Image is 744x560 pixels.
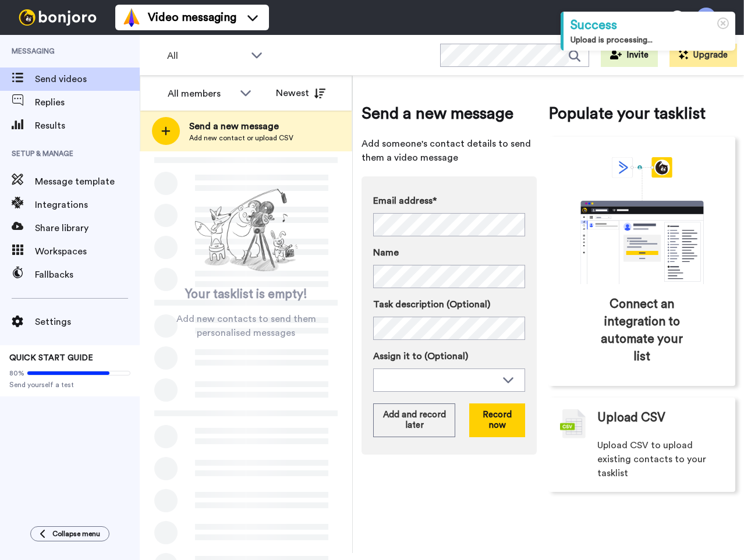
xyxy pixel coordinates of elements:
span: 80% [9,368,24,378]
span: Send yourself a test [9,380,130,389]
span: Fallbacks [35,268,140,282]
span: Add new contact or upload CSV [189,133,293,143]
span: Integrations [35,198,140,212]
div: All members [168,87,234,101]
span: Results [35,119,140,133]
span: Share library [35,221,140,235]
span: Send videos [35,72,140,86]
span: Collapse menu [52,529,100,538]
span: Add new contacts to send them personalised messages [157,312,335,340]
span: Your tasklist is empty! [185,286,307,303]
span: Video messaging [148,9,236,26]
span: QUICK START GUIDE [9,354,93,362]
span: Add someone's contact details to send them a video message [362,137,537,165]
button: Newest [267,81,334,105]
button: Invite [601,44,658,67]
div: Success [571,16,728,34]
img: ready-set-action.png [188,184,304,277]
span: Message template [35,175,140,189]
span: Replies [35,95,140,109]
label: Email address* [373,194,525,208]
div: Upload is processing... [571,34,728,46]
span: Workspaces [35,244,140,258]
label: Assign it to (Optional) [373,349,525,363]
button: Record now [469,403,525,437]
span: Send a new message [189,119,293,133]
button: Add and record later [373,403,455,437]
img: csv-grey.png [560,409,586,438]
label: Task description (Optional) [373,297,525,311]
button: Collapse menu [30,526,109,541]
span: Populate your tasklist [548,102,735,125]
span: All [167,49,245,63]
span: Connect an integration to automate your list [598,296,686,366]
span: Settings [35,315,140,329]
button: Upgrade [669,44,737,67]
img: bj-logo-header-white.svg [14,9,101,26]
span: Upload CSV to upload existing contacts to your tasklist [597,438,724,480]
div: animation [555,157,729,284]
span: Name [373,246,399,260]
span: Upload CSV [597,409,665,427]
img: vm-color.svg [122,8,141,27]
span: Send a new message [362,102,537,125]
